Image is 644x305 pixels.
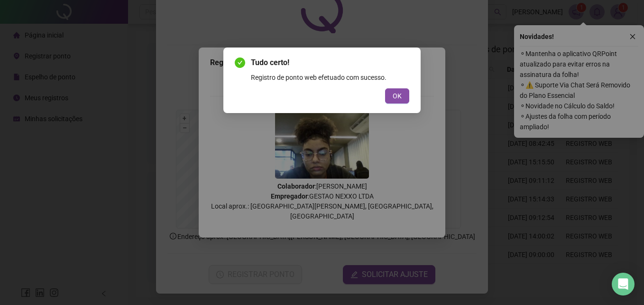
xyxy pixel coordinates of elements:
span: check-circle [235,57,245,68]
span: Tudo certo! [251,57,409,68]
span: OK [393,91,402,101]
div: Open Intercom Messenger [612,273,635,295]
div: Registro de ponto web efetuado com sucesso. [251,72,409,83]
button: OK [385,88,409,104]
